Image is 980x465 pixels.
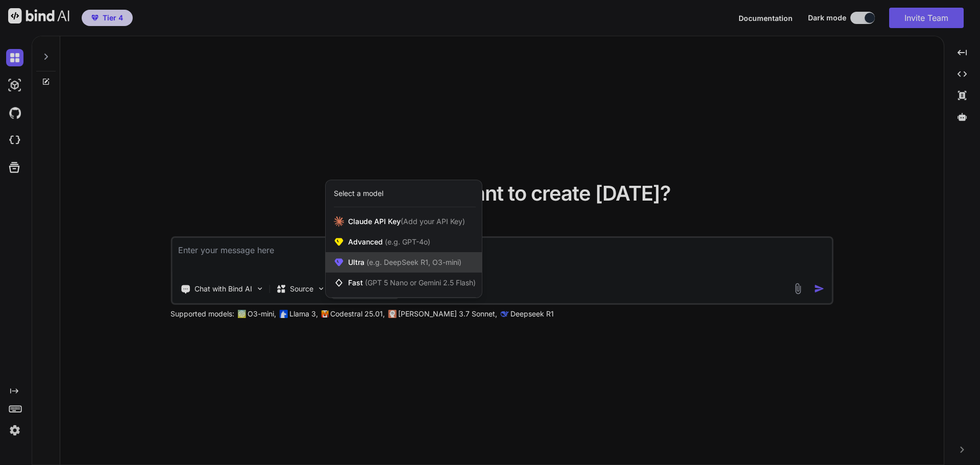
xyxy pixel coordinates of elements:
[334,188,383,199] div: Select a model
[348,278,476,288] span: Fast
[348,237,430,247] span: Advanced
[383,237,430,246] span: (e.g. GPT-4o)
[364,258,461,266] span: (e.g. DeepSeek R1, O3-mini)
[401,217,465,226] span: (Add your API Key)
[348,216,465,227] span: Claude API Key
[365,278,476,287] span: (GPT 5 Nano or Gemini 2.5 Flash)
[348,257,461,267] span: Ultra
